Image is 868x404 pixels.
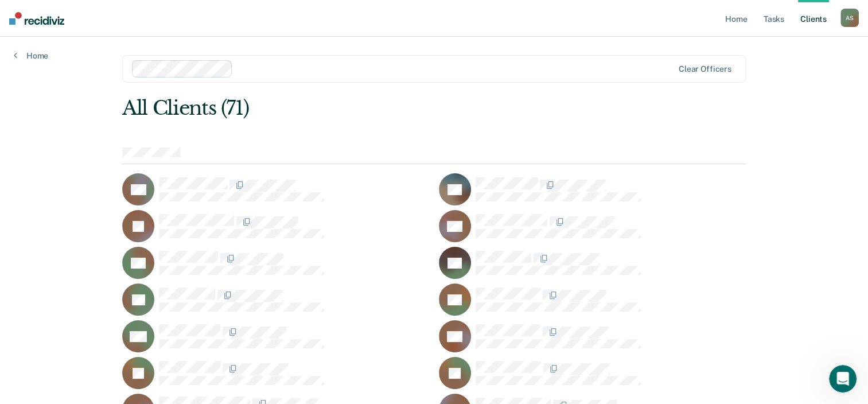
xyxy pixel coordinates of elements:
[679,64,731,74] div: Clear officers
[840,9,859,27] button: AS
[14,50,48,61] a: Home
[840,9,859,27] div: A S
[9,12,64,25] img: Recidiviz
[829,365,857,393] iframe: Intercom live chat
[122,96,621,120] div: All Clients (71)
